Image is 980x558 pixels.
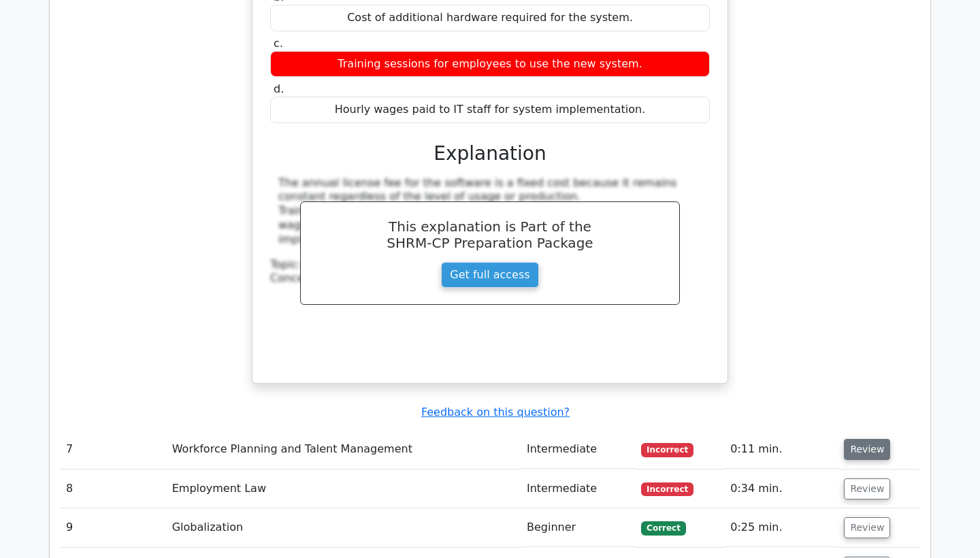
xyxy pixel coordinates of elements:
[725,470,838,508] td: 0:34 min.
[270,51,710,78] div: Training sessions for employees to use the new system.
[641,482,693,496] span: Incorrect
[521,430,636,469] td: Intermediate
[270,272,710,286] div: Concept:
[521,508,636,547] td: Beginner
[61,508,167,547] td: 9
[725,430,838,469] td: 0:11 min.
[270,97,710,123] div: Hourly wages paid to IT staff for system implementation.
[278,142,702,165] h3: Explanation
[270,258,710,272] div: Topic:
[521,470,636,508] td: Intermediate
[274,37,283,50] span: c.
[844,478,890,499] button: Review
[167,430,521,469] td: Workforce Planning and Talent Management
[61,470,167,508] td: 8
[421,406,570,419] a: Feedback on this question?
[641,443,693,457] span: Incorrect
[167,470,521,508] td: Employment Law
[641,521,685,535] span: Correct
[844,517,890,538] button: Review
[274,82,284,95] span: d.
[278,176,702,247] div: The annual license fee for the software is a fixed cost because it remains constant regardless of...
[844,439,890,460] button: Review
[270,5,710,31] div: Cost of additional hardware required for the system.
[167,508,521,547] td: Globalization
[725,508,838,547] td: 0:25 min.
[61,430,167,469] td: 7
[441,262,538,288] a: Get full access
